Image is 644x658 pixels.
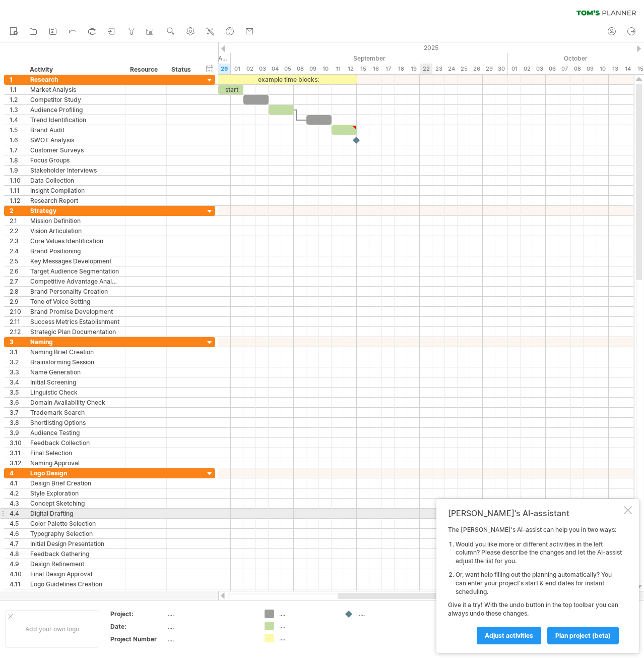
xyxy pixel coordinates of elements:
div: start [218,85,243,94]
div: Audience Profiling [30,105,120,115]
div: example time blocks: [218,75,357,84]
div: Monday, 8 September 2025 [294,64,306,74]
div: .... [168,610,252,618]
div: Focus Groups [30,155,120,165]
div: Activity [30,65,119,75]
div: 2.8 [10,287,25,296]
div: 4.10 [10,569,25,579]
div: 2.4 [10,246,25,256]
div: 1.11 [10,186,25,195]
div: 2.6 [10,266,25,276]
div: Brand Positioning [30,246,120,256]
div: Thursday, 11 September 2025 [332,64,344,74]
div: 2.7 [10,277,25,286]
div: Linguistic Check [30,388,120,397]
div: Monday, 6 October 2025 [546,64,558,74]
div: Color Palette Selection [30,519,120,528]
div: Feedback Gathering [30,549,120,559]
div: 3.10 [10,438,25,448]
div: Project: [110,610,166,618]
div: Add your own logo [5,610,99,648]
div: 1.6 [10,135,25,145]
div: 2 [10,206,25,215]
div: 3.3 [10,367,25,377]
div: Strategy [30,206,120,215]
div: Design Brief Creation [30,478,120,488]
div: Tuesday, 23 September 2025 [432,64,445,74]
div: 1.9 [10,166,25,175]
div: .... [279,610,334,618]
div: Tuesday, 2 September 2025 [243,64,256,74]
div: Monday, 29 September 2025 [483,64,495,74]
div: 4 [10,468,25,478]
div: .... [279,622,334,630]
div: [PERSON_NAME]'s AI-assistant [448,508,622,518]
div: Status [171,65,194,75]
div: Tone of Voice Setting [30,297,120,306]
div: Customer Surveys [30,145,120,155]
div: Friday, 12 September 2025 [344,64,357,74]
div: Brand Personality Creation [30,287,120,296]
div: Initial Design Presentation [30,539,120,549]
div: Digital Drafting [30,509,120,518]
div: The [PERSON_NAME]'s AI-assist can help you in two ways: Give it a try! With the undo button in th... [448,526,622,644]
div: 1 [10,75,25,84]
div: Tuesday, 16 September 2025 [369,64,382,74]
div: SWOT Analysis [30,135,120,145]
div: Typography Selection [30,529,120,538]
div: Friday, 5 September 2025 [281,64,294,74]
div: 3.5 [10,388,25,397]
div: Core Values Identification [30,236,120,246]
div: 4.5 [10,519,25,528]
div: .... [359,610,414,618]
div: 3.9 [10,428,25,437]
div: Naming Approval [30,458,120,468]
div: Competitor Study [30,95,120,104]
div: Insight Compilation [30,186,120,195]
div: Friday, 26 September 2025 [470,64,483,74]
div: 4.11 [10,579,25,589]
div: Monday, 13 October 2025 [609,64,621,74]
div: Design Refinement [30,559,120,569]
div: 2.5 [10,256,25,266]
div: Shortlisting Options [30,418,120,427]
div: 2.11 [10,317,25,326]
div: Audience Testing [30,428,120,437]
div: Wednesday, 1 October 2025 [508,64,521,74]
div: 4.2 [10,488,25,498]
div: 4.4 [10,509,25,518]
div: 4.8 [10,549,25,559]
div: September 2025 [231,53,508,64]
div: Logo Guidelines Creation [30,579,120,589]
div: Feedback Collection [30,438,120,448]
div: Research [30,75,120,84]
div: Brand Audit [30,125,120,135]
div: Friday, 29 August 2025 [218,64,231,74]
div: 1.4 [10,115,25,125]
div: 3.2 [10,357,25,367]
div: 3 [10,337,25,347]
div: Wednesday, 3 September 2025 [256,64,269,74]
div: Monday, 15 September 2025 [357,64,369,74]
a: plan project (beta) [547,627,619,644]
div: Wednesday, 8 October 2025 [571,64,584,74]
div: Thursday, 25 September 2025 [458,64,470,74]
div: 3.7 [10,408,25,417]
div: Strategic Plan Documentation [30,327,120,337]
div: Market Analysis [30,85,120,94]
div: Wednesday, 17 September 2025 [382,64,395,74]
div: Success Metrics Establishment [30,317,120,326]
div: 2.12 [10,327,25,337]
span: plan project (beta) [555,632,611,639]
div: 1.2 [10,95,25,104]
div: Tuesday, 14 October 2025 [621,64,634,74]
div: Monday, 1 September 2025 [231,64,243,74]
div: Resource [130,65,161,75]
div: .... [279,634,334,642]
div: Thursday, 2 October 2025 [521,64,533,74]
div: 2.1 [10,216,25,226]
div: Key Messages Development [30,256,120,266]
div: Trend Identification [30,115,120,125]
div: Friday, 10 October 2025 [596,64,609,74]
div: Wednesday, 24 September 2025 [445,64,458,74]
